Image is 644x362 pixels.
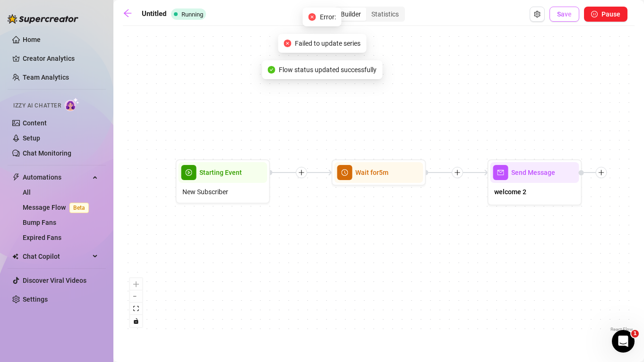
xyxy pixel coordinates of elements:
[199,167,242,178] span: Starting Event
[23,119,47,127] a: Content
[530,7,545,22] button: Open Exit Rules
[337,165,352,180] span: clock-circle
[598,169,605,176] span: plus
[130,278,142,327] div: React Flow controls
[23,277,86,284] a: Discover Viral Videos
[488,159,582,206] div: mailSend Messagewelcome 2
[279,65,377,75] span: Flow status updated successfully
[332,159,426,186] div: clock-circleWait for5m
[631,330,639,337] span: 1
[335,7,405,22] div: segmented control
[12,173,20,181] span: thunderbolt
[23,189,31,196] a: All
[65,98,79,111] img: AI Chatter
[123,8,132,18] span: arrow-left
[366,8,404,21] div: Statistics
[130,315,142,327] button: toggle interactivity
[511,167,555,178] span: Send Message
[295,38,361,49] span: Failed to update series
[557,10,572,18] span: Save
[69,203,89,213] span: Beta
[550,7,579,22] button: Save Flow
[130,303,142,315] button: fit view
[23,149,71,157] a: Chat Monitoring
[23,249,90,264] span: Chat Copilot
[335,8,366,21] div: Builder
[584,7,627,22] button: Pause
[283,40,291,47] span: close-circle
[12,253,18,260] img: Chat Copilot
[182,187,228,197] span: New Subscriber
[23,74,69,81] a: Team Analytics
[454,169,461,176] span: plus
[534,11,541,17] span: setting
[355,167,388,178] span: Wait for 5m
[130,290,142,303] button: zoom out
[493,165,508,180] span: mail
[23,219,56,226] a: Bump Fans
[601,10,620,18] span: Pause
[494,187,526,197] span: welcome 2
[591,11,598,17] span: pause-circle
[181,11,203,18] span: Running
[320,12,336,22] span: Error:
[142,9,166,18] strong: Untitled
[13,101,61,110] span: Izzy AI Chatter
[23,134,40,142] a: Setup
[610,327,633,332] a: React Flow attribution
[23,234,61,241] a: Expired Fans
[23,296,48,303] a: Settings
[8,14,78,24] img: logo-BBDzfeDw.svg
[309,13,316,21] span: close-circle
[176,159,270,204] div: play-circleStarting EventNew Subscriber
[23,36,41,43] a: Home
[181,165,197,180] span: play-circle
[123,8,137,20] a: arrow-left
[23,170,90,185] span: Automations
[298,169,305,176] span: plus
[612,330,635,353] iframe: Intercom live chat
[23,204,93,211] a: Message FlowBeta
[267,66,275,74] span: check-circle
[23,51,98,66] a: Creator Analytics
